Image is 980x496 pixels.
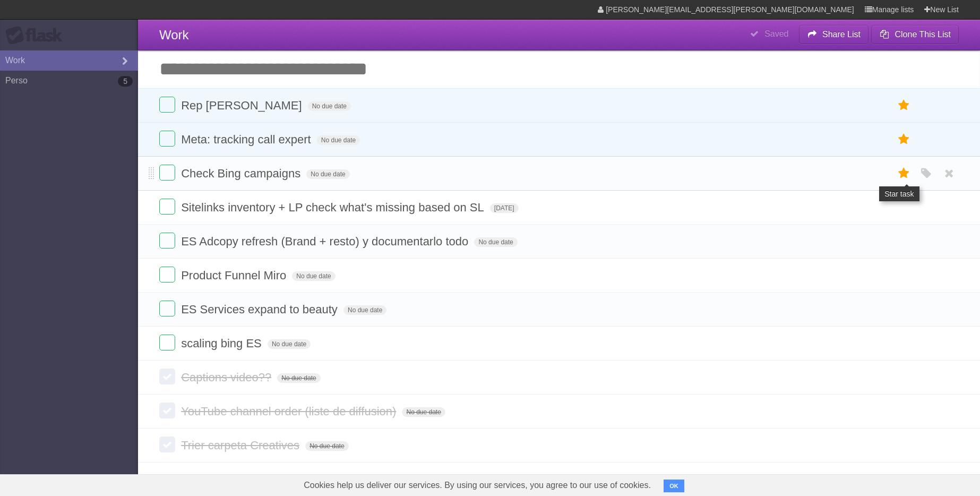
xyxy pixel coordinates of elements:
[159,267,175,283] label: Done
[292,271,335,281] span: No due date
[871,25,959,44] button: Clone This List
[159,131,175,147] label: Done
[894,97,914,114] label: Star task
[490,203,519,213] span: [DATE]
[317,135,360,145] span: No due date
[474,237,517,247] span: No due date
[118,76,133,87] b: 5
[308,101,351,111] span: No due date
[159,301,175,317] label: Done
[181,133,314,146] span: Meta: tracking call expert
[159,369,175,384] label: Done
[159,165,175,181] label: Done
[894,165,914,182] label: Star task
[181,439,302,452] span: Trier carpeta Creatives
[181,371,274,384] span: Captions video??
[895,30,951,39] b: Clone This List
[159,403,175,418] label: Done
[305,441,348,451] span: No due date
[5,26,69,45] div: Flask
[822,30,861,39] b: Share List
[493,473,625,486] a: Show all completed tasks
[268,339,311,349] span: No due date
[181,167,303,180] span: Check Bing campaigns
[402,407,445,417] span: No due date
[159,199,175,215] label: Done
[799,25,869,44] button: Share List
[159,97,175,113] label: Done
[664,480,684,492] button: OK
[181,201,487,214] span: Sitelinks inventory + LP check what's missing based on SL
[343,305,386,315] span: No due date
[159,233,175,249] label: Done
[159,28,189,42] span: Work
[764,29,788,38] b: Saved
[181,269,289,282] span: Product Funnel Miro
[181,405,399,418] span: YouTube channel order (liste de diffusion)
[159,335,175,350] label: Done
[181,99,304,112] span: Rep [PERSON_NAME]
[277,373,320,383] span: No due date
[181,303,340,316] span: ES Services expand to beauty
[181,235,471,248] span: ES Adcopy refresh (Brand + resto) y documentarlo todo
[159,437,175,452] label: Done
[306,169,349,179] span: No due date
[894,131,914,148] label: Star task
[181,337,264,350] span: scaling bing ES
[293,475,661,496] span: Cookies help us deliver our services. By using our services, you agree to our use of cookies.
